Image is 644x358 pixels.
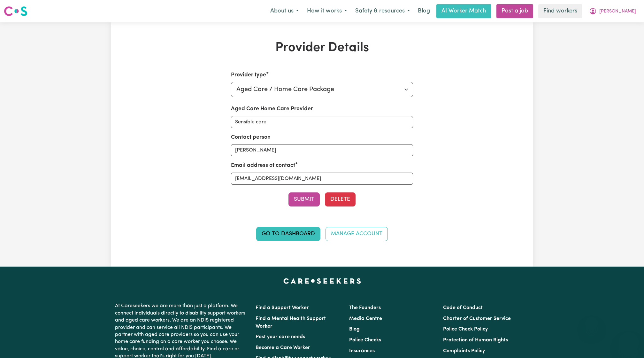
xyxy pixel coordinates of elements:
button: How it works [303,4,351,18]
a: Become a Care Worker [256,345,310,350]
iframe: Close message [585,317,598,330]
label: Contact person [231,133,271,142]
a: Insurances [349,348,375,354]
a: Find a Mental Health Support Worker [256,316,326,329]
input: e.g. lindsay.jones@orgx.com.au [231,173,413,185]
a: Code of Conduct [443,305,483,310]
a: Charter of Customer Service [443,316,511,321]
input: e.g. Lindsay Jones [231,144,413,156]
a: Blog [349,327,360,332]
a: Complaints Policy [443,348,485,354]
a: Police Check Policy [443,327,488,332]
a: Find a Support Worker [256,305,309,310]
a: Post a job [496,4,533,18]
h1: Provider Details [185,40,459,56]
a: Go to Dashboard [256,227,320,241]
button: My Account [585,4,640,18]
img: Careseekers logo [4,5,27,17]
a: AI Worker Match [436,4,491,18]
span: [PERSON_NAME] [599,8,636,15]
a: Careseekers logo [4,4,27,19]
a: Blog [414,4,434,18]
a: Manage Account [326,227,388,241]
a: Police Checks [349,338,381,343]
a: Post your care needs [256,334,305,339]
button: Safety & resources [351,4,414,18]
button: Delete [325,192,356,206]
button: Submit [288,192,320,206]
a: The Founders [349,305,381,310]
label: Email address of contact [231,161,295,170]
a: Protection of Human Rights [443,338,508,343]
input: e.g. Organisation X Ltd. [231,116,413,128]
label: Provider type [231,71,266,79]
label: Aged Care Home Care Provider [231,105,313,113]
a: Careseekers home page [283,278,361,283]
button: About us [266,4,303,18]
a: Find workers [538,4,582,18]
iframe: Button to launch messaging window [618,332,639,353]
a: Media Centre [349,316,382,321]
